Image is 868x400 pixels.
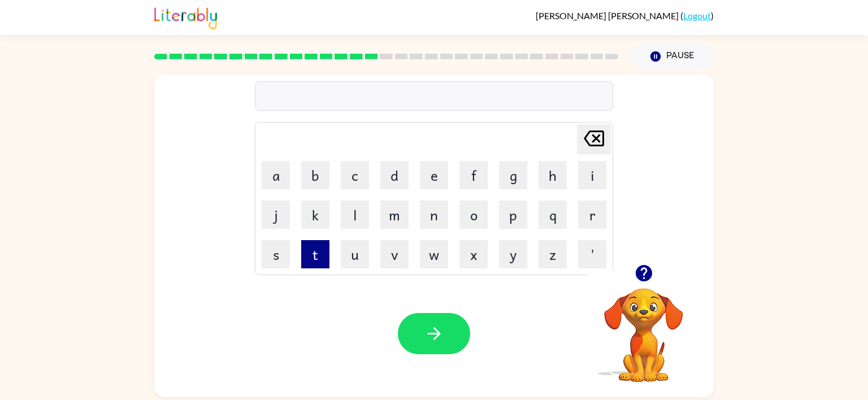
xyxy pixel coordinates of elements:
[301,201,329,229] button: k
[420,161,448,189] button: e
[632,44,714,69] button: Pause
[499,201,527,229] button: p
[341,201,369,229] button: l
[536,10,680,21] span: [PERSON_NAME] [PERSON_NAME]
[536,10,714,21] div: ( )
[380,201,409,229] button: m
[578,201,606,229] button: r
[459,201,488,229] button: o
[539,201,567,229] button: q
[459,240,488,268] button: x
[578,161,606,189] button: i
[301,240,329,268] button: t
[380,240,409,268] button: v
[683,10,711,21] a: Logout
[262,201,290,229] button: j
[380,161,409,189] button: d
[587,271,700,384] video: Your browser must support playing .mp4 files to use Literably. Please try using another browser.
[154,5,217,29] img: Literably
[539,161,567,189] button: h
[301,161,329,189] button: b
[459,161,488,189] button: f
[341,161,369,189] button: c
[420,240,448,268] button: w
[262,240,290,268] button: s
[420,201,448,229] button: n
[578,240,606,268] button: '
[539,240,567,268] button: z
[341,240,369,268] button: u
[499,240,527,268] button: y
[262,161,290,189] button: a
[499,161,527,189] button: g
